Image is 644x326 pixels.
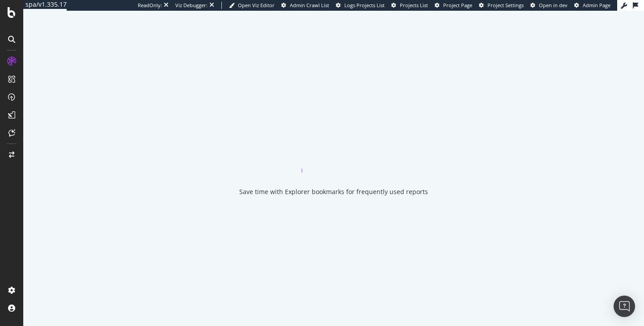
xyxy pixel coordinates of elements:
a: Logs Projects List [336,2,385,9]
div: ReadOnly: [138,2,162,9]
a: Project Settings [479,2,524,9]
div: Viz Debugger: [175,2,208,9]
span: Open Viz Editor [238,2,275,8]
span: Open in dev [539,2,568,8]
span: Project Page [443,2,472,8]
a: Open in dev [530,2,568,9]
span: Admin Page [583,2,610,8]
span: Project Settings [487,2,524,8]
span: Logs Projects List [344,2,385,8]
a: Open Viz Editor [229,2,275,9]
div: Open Intercom Messenger [614,296,635,317]
a: Admin Page [574,2,610,9]
a: Admin Crawl List [281,2,329,9]
a: Project Page [435,2,472,9]
div: Save time with Explorer bookmarks for frequently used reports [239,187,428,196]
span: Admin Crawl List [290,2,329,8]
div: animation [301,141,366,173]
span: Projects List [400,2,428,8]
a: Projects List [391,2,428,9]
